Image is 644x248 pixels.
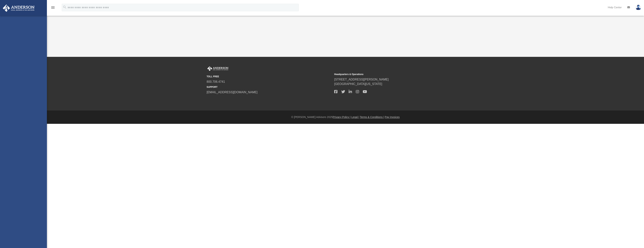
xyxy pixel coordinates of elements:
a: Pay Invoices [385,116,399,119]
a: Privacy Policy | [333,116,351,119]
div: © [PERSON_NAME] Advisors 2025 [47,115,644,119]
img: Anderson Advisors Platinum Portal [207,66,229,71]
img: Anderson Advisors Platinum Portal [2,5,36,12]
small: TOLL FREE [207,75,332,78]
img: User Pic [636,5,641,10]
a: [EMAIL_ADDRESS][DOMAIN_NAME] [207,91,257,94]
a: Legal | [351,116,359,119]
small: SUPPORT [207,85,332,89]
a: menu [51,7,55,10]
a: Terms & Conditions | [360,116,384,119]
a: 800.706.4741 [207,80,225,83]
a: [STREET_ADDRESS][PERSON_NAME] [334,78,389,81]
i: search [63,5,67,9]
small: Headquarters & Operations [334,73,459,76]
i: menu [51,5,55,10]
a: [GEOGRAPHIC_DATA][US_STATE] [334,82,382,86]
